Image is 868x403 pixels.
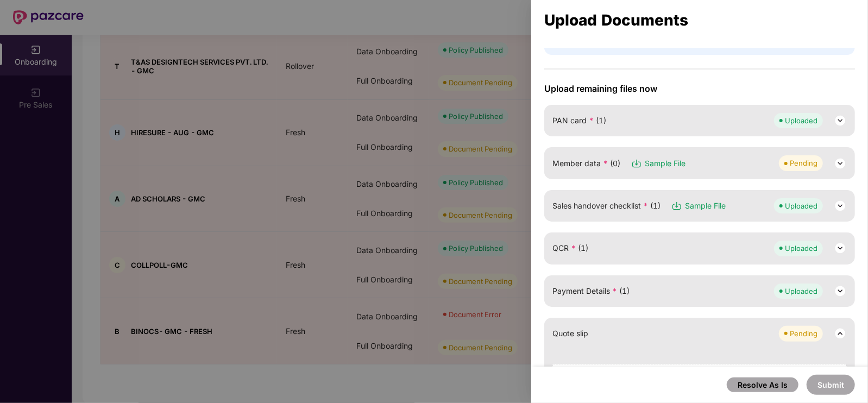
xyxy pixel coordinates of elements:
[785,243,817,254] div: Uploaded
[552,115,606,127] span: PAN card (1)
[834,114,847,127] img: svg+xml;base64,PHN2ZyB3aWR0aD0iMjQiIGhlaWdodD0iMjQiIHZpZXdCb3g9IjAgMCAyNCAyNCIgZmlsbD0ibm9uZSIgeG...
[785,200,817,211] div: Uploaded
[544,14,855,26] div: Upload Documents
[631,158,642,169] img: svg+xml;base64,PHN2ZyB3aWR0aD0iMTYiIGhlaWdodD0iMTciIHZpZXdCb3g9IjAgMCAxNiAxNyIgZmlsbD0ibm9uZSIgeG...
[552,158,620,169] span: Member data (0)
[552,200,661,212] span: Sales handover checklist (1)
[785,115,817,126] div: Uploaded
[552,242,588,254] span: QCR (1)
[790,158,817,168] div: Pending
[685,200,726,212] span: Sample File
[544,83,855,94] span: Upload remaining files now
[552,328,588,339] span: Quote slip
[834,199,847,212] img: svg+xml;base64,PHN2ZyB3aWR0aD0iMjQiIGhlaWdodD0iMjQiIHZpZXdCb3g9IjAgMCAyNCAyNCIgZmlsbD0ibm9uZSIgeG...
[834,327,847,340] img: svg+xml;base64,PHN2ZyB3aWR0aD0iMjQiIGhlaWdodD0iMjQiIHZpZXdCb3g9IjAgMCAyNCAyNCIgZmlsbD0ibm9uZSIgeG...
[645,158,685,169] span: Sample File
[807,375,855,395] button: Submit
[790,328,817,339] div: Pending
[671,200,682,211] img: svg+xml;base64,PHN2ZyB3aWR0aD0iMTYiIGhlaWdodD0iMTciIHZpZXdCb3g9IjAgMCAxNiAxNyIgZmlsbD0ibm9uZSIgeG...
[834,285,847,298] img: svg+xml;base64,PHN2ZyB3aWR0aD0iMjQiIGhlaWdodD0iMjQiIHZpZXdCb3g9IjAgMCAyNCAyNCIgZmlsbD0ibm9uZSIgeG...
[785,286,817,297] div: Uploaded
[834,242,847,255] img: svg+xml;base64,PHN2ZyB3aWR0aD0iMjQiIGhlaWdodD0iMjQiIHZpZXdCb3g9IjAgMCAyNCAyNCIgZmlsbD0ibm9uZSIgeG...
[552,285,630,297] span: Payment Details (1)
[834,157,847,170] img: svg+xml;base64,PHN2ZyB3aWR0aD0iMjQiIGhlaWdodD0iMjQiIHZpZXdCb3g9IjAgMCAyNCAyNCIgZmlsbD0ibm9uZSIgeG...
[727,377,798,392] button: Resolve As Is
